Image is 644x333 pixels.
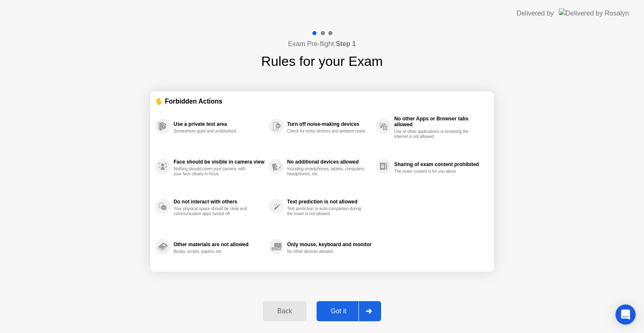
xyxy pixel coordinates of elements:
[174,121,265,127] div: Use a private test area
[174,166,253,177] div: Nothing should cover your camera, with your face clearly in focus
[319,307,358,315] div: Got it
[174,199,265,205] div: Do not interact with others
[287,249,366,254] div: No other devices allowed
[394,161,485,167] div: Sharing of exam content prohibited
[287,129,366,134] div: Check for noisy devices and ambient noise
[174,159,265,165] div: Face should be visible in camera view
[394,169,473,174] div: The exam content is for you alone
[287,159,371,165] div: No additional devices allowed
[394,129,473,139] div: Use of other applications or browsing the internet is not allowed
[261,51,383,71] h1: Rules for your Exam
[174,129,253,134] div: Somewhere quiet and undisturbed
[288,39,356,49] h4: Exam Pre-flight:
[155,96,489,106] div: ✋ Forbidden Actions
[394,116,485,127] div: No other Apps or Browser tabs allowed
[287,166,366,177] div: Including smartphones, tablets, computers, headphones, etc.
[174,206,253,216] div: Your physical space should be clear and communication apps turned off
[174,249,253,254] div: Books, scripts, papers, etc
[317,301,381,321] button: Got it
[517,8,554,18] div: Delivered by
[615,304,636,325] div: Open Intercom Messenger
[263,301,306,321] button: Back
[287,121,371,127] div: Turn off noise-making devices
[336,40,356,47] b: Step 1
[287,242,371,247] div: Only mouse, keyboard and monitor
[265,307,304,315] div: Back
[287,206,366,216] div: Text prediction or auto-completion during the exam is not allowed
[287,199,371,205] div: Text prediction is not allowed
[559,8,629,18] img: Delivered by Rosalyn
[174,242,265,247] div: Other materials are not allowed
